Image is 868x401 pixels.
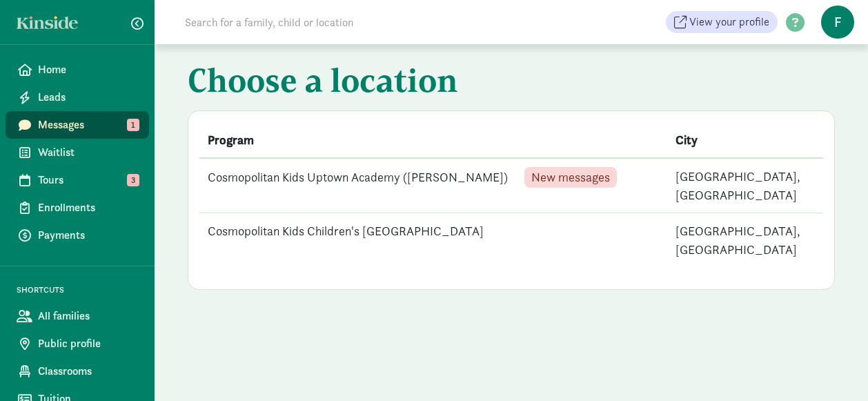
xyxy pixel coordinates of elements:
[6,222,149,249] a: Payments
[38,89,138,106] span: Leads
[6,358,149,385] a: Classrooms
[6,139,149,166] a: Waitlist
[38,117,138,133] span: Messages
[188,61,835,105] h1: Choose a location
[199,122,667,158] th: Program
[199,213,667,268] td: Cosmopolitan Kids Children's [GEOGRAPHIC_DATA]
[38,308,138,324] span: All families
[667,213,823,268] td: [GEOGRAPHIC_DATA], [GEOGRAPHIC_DATA]
[666,11,778,33] a: View your profile
[127,174,139,186] span: 3
[38,172,138,188] span: Tours
[6,330,149,358] a: Public profile
[6,84,149,111] a: Leads
[6,56,149,84] a: Home
[38,335,138,352] span: Public profile
[689,14,769,30] span: View your profile
[38,144,138,161] span: Waitlist
[199,158,667,213] td: Cosmopolitan Kids Uptown Academy ([PERSON_NAME])
[127,119,139,131] span: 1
[38,227,138,244] span: Payments
[667,158,823,213] td: [GEOGRAPHIC_DATA], [GEOGRAPHIC_DATA]
[6,302,149,330] a: All families
[6,166,149,194] a: Tours 3
[38,61,138,78] span: Home
[38,199,138,216] span: Enrollments
[531,171,610,184] span: New messages
[667,122,823,158] th: City
[799,335,868,401] iframe: Chat Widget
[6,111,149,139] a: Messages 1
[6,194,149,222] a: Enrollments
[821,6,854,39] span: f
[38,363,138,380] span: Classrooms
[177,8,564,36] input: Search for a family, child or location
